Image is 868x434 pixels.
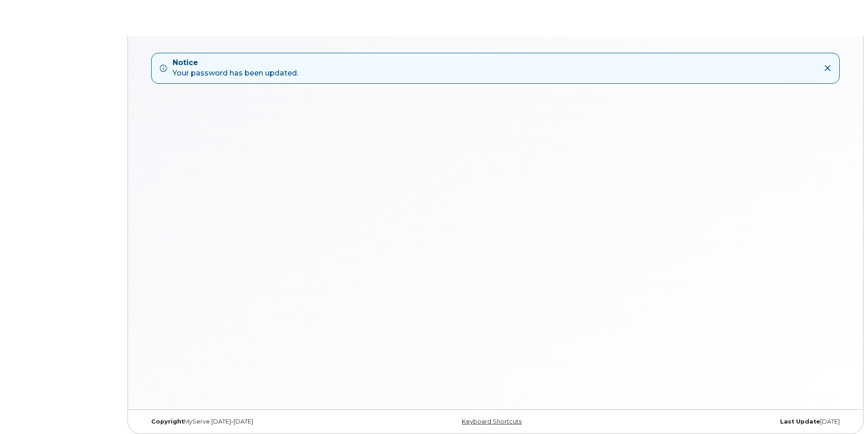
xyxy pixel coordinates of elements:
a: Keyboard Shortcuts [462,418,521,425]
strong: Notice [173,58,298,68]
strong: Last Update [780,418,820,425]
strong: Copyright [151,418,184,425]
div: Your password has been updated. [173,58,298,79]
div: [DATE] [613,418,847,425]
div: MyServe [DATE]–[DATE] [144,418,378,425]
